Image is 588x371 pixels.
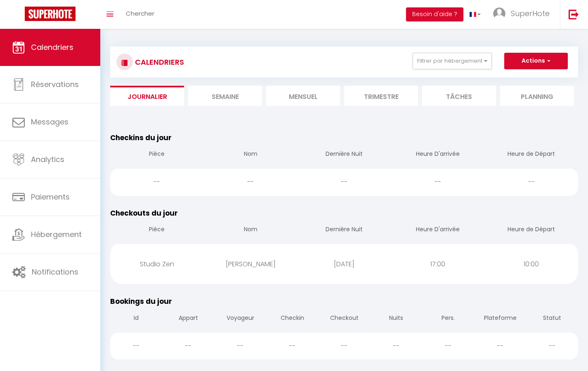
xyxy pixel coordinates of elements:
[391,169,484,195] div: --
[526,333,578,359] div: --
[298,143,391,167] th: Dernière Nuit
[422,333,474,359] div: --
[204,218,298,242] th: Nom
[214,333,266,359] div: --
[569,9,579,19] img: logout
[110,296,172,306] span: Bookings du jour
[31,229,82,240] span: Hébergement
[504,53,568,69] button: Actions
[31,79,79,89] span: Réservations
[126,9,154,18] span: Chercher
[110,143,204,167] th: Pièce
[31,117,68,127] span: Messages
[484,218,578,242] th: Heure de Départ
[110,307,162,331] th: Id
[266,333,318,359] div: --
[110,133,172,143] span: Checkins du jour
[110,251,204,277] div: Studio Zen
[7,3,31,28] button: Ouvrir le widget de chat LiveChat
[406,7,463,21] button: Besoin d'aide ?
[298,218,391,242] th: Dernière Nuit
[298,251,391,277] div: [DATE]
[204,143,298,167] th: Nom
[214,307,266,331] th: Voyageur
[188,86,262,106] li: Semaine
[500,86,574,106] li: Planning
[344,86,418,106] li: Trimestre
[162,307,214,331] th: Appart
[474,307,526,331] th: Plateforme
[25,7,76,21] img: Super Booking
[422,307,474,331] th: Pers.
[133,53,184,71] h3: CALENDRIERS
[391,143,484,167] th: Heure D'arrivée
[493,7,505,20] img: ...
[204,169,298,195] div: --
[110,208,178,218] span: Checkouts du jour
[511,8,550,19] span: SuperHote
[110,86,184,106] li: Journalier
[370,333,422,359] div: --
[318,333,370,359] div: --
[266,86,340,106] li: Mensuel
[484,251,578,277] div: 10:00
[391,251,484,277] div: 17:00
[474,333,526,359] div: --
[31,42,73,52] span: Calendriers
[204,251,298,277] div: [PERSON_NAME]
[110,218,204,242] th: Pièce
[413,53,492,69] button: Filtrer par hébergement
[370,307,422,331] th: Nuits
[391,218,484,242] th: Heure D'arrivée
[484,143,578,167] th: Heure de Départ
[422,86,496,106] li: Tâches
[298,169,391,195] div: --
[526,307,578,331] th: Statut
[484,169,578,195] div: --
[31,192,70,202] span: Paiements
[266,307,318,331] th: Checkin
[110,169,204,195] div: --
[32,267,78,277] span: Notifications
[110,333,162,359] div: --
[162,333,214,359] div: --
[318,307,370,331] th: Checkout
[31,154,64,164] span: Analytics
